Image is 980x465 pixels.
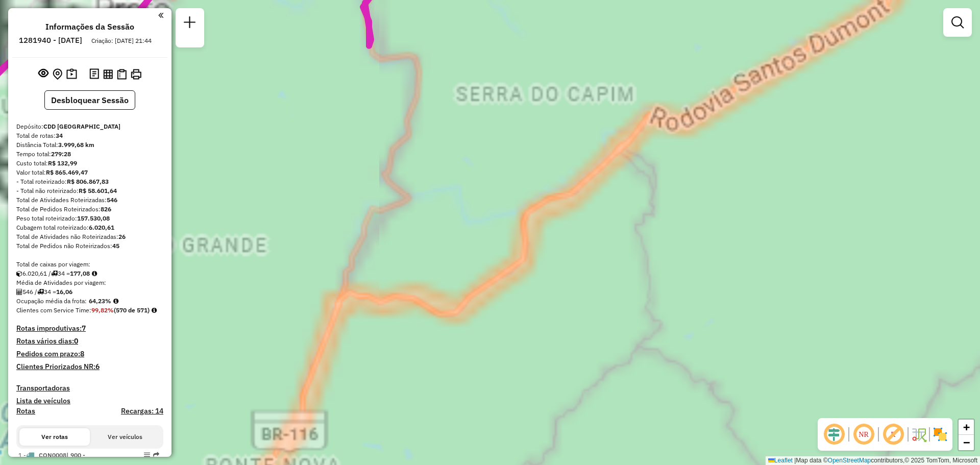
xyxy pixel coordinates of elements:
[947,12,968,33] a: Exibir filtros
[56,132,63,139] strong: 34
[51,66,64,82] button: Centralizar mapa no depósito ou ponto de apoio
[101,67,115,81] button: Visualizar relatório de Roteirização
[16,350,84,358] h4: Pedidos com prazo:
[16,289,22,295] i: Total de Atividades
[959,420,974,435] a: Zoom in
[129,67,143,82] button: Imprimir Rotas
[44,90,135,110] button: Desbloquear Sessão
[101,205,111,213] strong: 826
[16,131,163,140] div: Total de rotas:
[45,22,134,32] h4: Informações da Sessão
[79,187,117,194] strong: R$ 58.601,64
[87,36,156,45] div: Criação: [DATE] 21:44
[16,337,163,346] h4: Rotas vários dias:
[19,36,82,45] h6: 1281940 - [DATE]
[16,140,163,150] div: Distância Total:
[153,452,159,458] em: Rota exportada
[51,271,58,277] i: Total de rotas
[963,436,970,449] span: −
[16,278,163,287] div: Média de Atividades por viagem:
[92,271,97,277] i: Meta Caixas/viagem: 163,31 Diferença: 13,77
[851,422,876,447] span: Ocultar NR
[16,269,163,278] div: 6.020,61 / 34 =
[58,141,94,149] strong: 3.999,68 km
[16,407,35,415] a: Rotas
[16,287,163,297] div: 546 / 34 =
[82,324,86,333] strong: 7
[118,233,126,240] strong: 26
[39,451,66,459] span: CON0008
[70,270,90,277] strong: 177,08
[766,456,980,465] div: Map data © contributors,© 2025 TomTom, Microsoft
[113,298,118,304] em: Média calculada utilizando a maior ocupação (%Peso ou %Cubagem) de cada rota da sessão. Rotas cro...
[16,241,163,251] div: Total de Pedidos não Roteirizados:
[16,260,163,269] div: Total de caixas por viagem:
[144,452,150,458] em: Opções
[16,271,22,277] i: Cubagem total roteirizado
[16,232,163,241] div: Total de Atividades não Roteirizadas:
[16,177,163,186] div: - Total roteirizado:
[16,306,91,314] span: Clientes com Service Time:
[16,186,163,195] div: - Total não roteirizado:
[768,457,793,464] a: Leaflet
[89,224,114,231] strong: 6.020,61
[74,336,78,346] strong: 0
[112,242,119,250] strong: 45
[67,178,109,185] strong: R$ 806.867,83
[48,159,77,167] strong: R$ 132,99
[89,297,111,305] strong: 64,23%
[822,422,846,447] span: Ocultar deslocamento
[16,122,163,131] div: Depósito:
[911,426,927,443] img: Fluxo de ruas
[16,397,163,405] h4: Lista de veículos
[87,66,101,82] button: Logs desbloquear sessão
[36,66,51,82] button: Exibir sessão original
[107,196,117,204] strong: 546
[152,307,157,313] em: Rotas cross docking consideradas
[16,214,163,223] div: Peso total roteirizado:
[16,168,163,177] div: Valor total:
[121,407,163,415] h4: Recargas: 14
[828,457,871,464] a: OpenStreetMap
[114,306,150,314] strong: (570 de 571)
[794,457,796,464] span: |
[16,195,163,205] div: Total de Atividades Roteirizadas:
[16,205,163,214] div: Total de Pedidos Roteirizados:
[77,214,110,222] strong: 157.530,08
[91,306,114,314] strong: 99,82%
[64,66,79,82] button: Painel de Sugestão
[80,349,84,358] strong: 8
[16,150,163,159] div: Tempo total:
[16,159,163,168] div: Custo total:
[56,288,72,296] strong: 16,06
[881,422,905,447] span: Exibir rótulo
[16,223,163,232] div: Cubagem total roteirizado:
[959,435,974,450] a: Zoom out
[16,324,163,333] h4: Rotas improdutivas:
[51,150,71,158] strong: 279:28
[932,426,948,443] img: Exibir/Ocultar setores
[16,297,87,305] span: Ocupação média da frota:
[95,362,100,371] strong: 6
[19,428,90,446] button: Ver rotas
[37,289,44,295] i: Total de rotas
[115,67,129,82] button: Visualizar Romaneio
[16,362,163,371] h4: Clientes Priorizados NR:
[158,9,163,21] a: Clique aqui para minimizar o painel
[90,428,160,446] button: Ver veículos
[963,421,970,433] span: +
[16,384,163,393] h4: Transportadoras
[180,12,200,35] a: Nova sessão e pesquisa
[46,168,88,176] strong: R$ 865.469,47
[43,123,120,130] strong: CDD [GEOGRAPHIC_DATA]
